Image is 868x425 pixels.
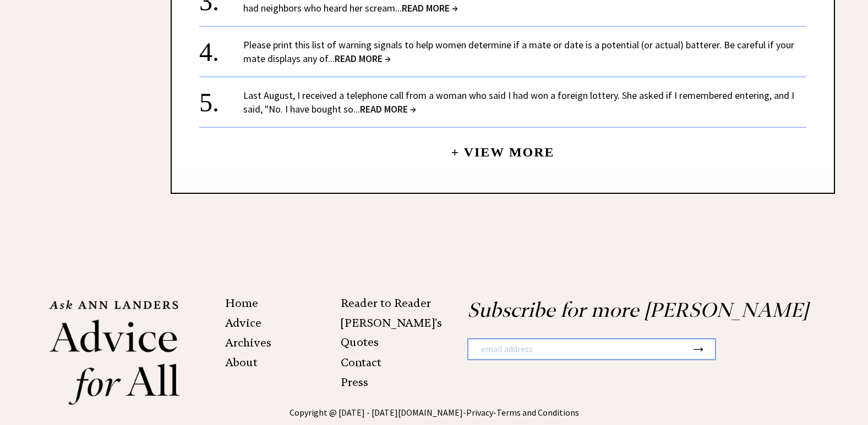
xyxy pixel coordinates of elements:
a: Privacy [466,407,493,418]
a: Advice [225,316,261,329]
a: Terms and Conditions [496,407,579,418]
input: email address [468,339,690,359]
a: Archives [225,336,271,349]
a: Press [341,376,368,389]
span: READ MORE → [335,52,391,65]
a: Home [225,297,258,310]
a: Reader to Reader [341,297,431,310]
span: READ MORE → [360,103,416,115]
a: Contact [341,356,381,369]
img: Ann%20Landers%20footer%20logo_small.png [49,298,180,406]
a: [PERSON_NAME]'s Quotes [341,316,442,349]
a: [DOMAIN_NAME] [398,407,463,418]
a: About [225,356,258,369]
a: Last August, I received a telephone call from a woman who said I had won a foreign lottery. She a... [243,89,794,115]
div: Subscribe for more [PERSON_NAME] [434,298,820,395]
a: + View More [451,136,554,159]
div: 4. [199,38,243,58]
div: 5. [199,88,243,109]
span: READ MORE → [402,2,458,14]
button: → [690,339,707,358]
a: Please print this list of warning signals to help women determine if a mate or date is a potentia... [243,38,794,65]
